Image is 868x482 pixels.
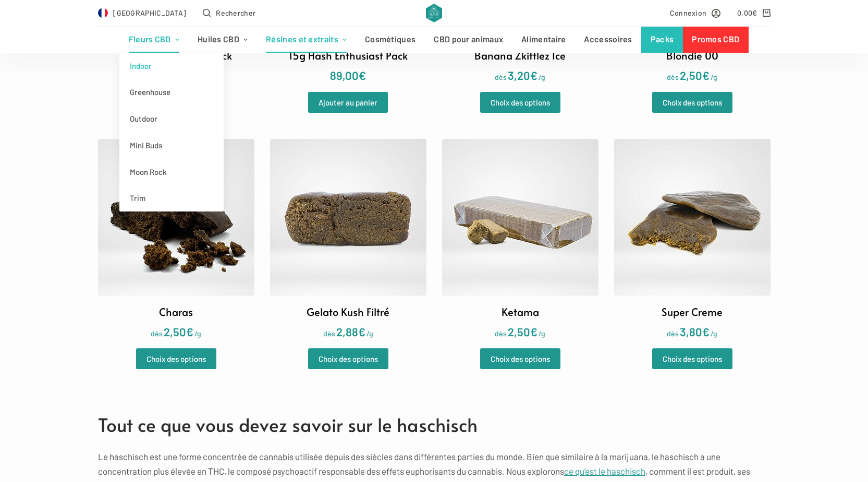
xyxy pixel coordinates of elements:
a: Cosmétiques [356,27,425,53]
bdi: 3,80 [680,325,710,338]
a: Panier d’achat [737,7,770,19]
span: € [702,325,710,338]
a: Charas dès2,50€/g [98,139,254,341]
span: /g [539,329,545,338]
bdi: 3,20 [508,68,537,82]
a: Ketama dès2,50€/g [442,139,598,341]
a: Greenhouse [119,79,224,105]
span: /g [194,329,201,338]
span: € [186,325,193,338]
a: Sélectionner les options pour “Charas” [136,348,216,369]
a: Gelato Kush Filtré dès2,88€/g [270,139,426,341]
h2: Super Creme [662,304,723,320]
span: dès [323,329,335,338]
button: Ouvrir le formulaire de recherche [203,7,255,19]
a: Mini Buds [119,132,224,159]
a: ce qu’est le haschisch [564,466,645,476]
h2: Blondie 00 [666,48,718,63]
bdi: 2,50 [164,325,193,338]
a: Accessoires [575,27,641,53]
bdi: 2,88 [336,325,365,338]
span: € [752,8,757,17]
h2: Ketama [502,304,539,320]
a: Packs [641,27,683,53]
span: dès [151,329,163,338]
a: Sélectionner les options pour “Super Creme” [652,348,732,369]
span: [GEOGRAPHIC_DATA] [113,7,186,19]
span: € [358,325,365,338]
a: Ajouter “15g Hash Enthusiast Pack” à votre panier [308,92,388,113]
span: € [530,325,537,338]
span: /g [539,73,545,81]
h2: Charas [159,304,193,320]
img: FR Flag [98,8,108,18]
span: dès [667,73,679,81]
a: Alimentaire [512,27,575,53]
a: Select Country [98,7,187,19]
span: dès [667,329,679,338]
span: /g [366,329,373,338]
a: CBD pour animaux [425,27,512,53]
a: Outdoor [119,105,224,132]
a: Indoor [119,53,224,79]
a: Fleurs CBD [119,27,188,53]
span: dès [495,329,507,338]
span: € [702,68,710,82]
span: /g [711,329,717,338]
a: Super Creme dès3,80€/g [614,139,771,341]
a: Connexion [670,7,721,19]
a: Sélectionner les options pour “Ketama” [480,348,560,369]
span: dès [495,73,507,81]
a: Huiles CBD [188,27,256,53]
a: Sélectionner les options pour “Gelato Kush Filtré” [308,348,388,369]
img: CBD Alchemy [426,4,442,22]
bdi: 2,50 [680,68,710,82]
a: Promos CBD [683,27,749,53]
span: /g [711,73,717,81]
bdi: 0,00 [737,8,757,17]
span: Connexion [670,7,707,19]
h2: Tout ce que vous devez savoir sur le haschisch [98,411,771,439]
h2: Gelato Kush Filtré [307,304,389,320]
span: Rechercher [216,7,255,19]
nav: Menu d’en-tête [119,27,749,53]
bdi: 89,00 [330,68,366,82]
h2: Banana Zkittlez Ice [474,48,566,63]
a: Sélectionner les options pour “Blondie 00” [652,92,732,113]
a: Sélectionner les options pour “Banana Zkittlez Ice” [480,92,560,113]
bdi: 2,50 [508,325,537,338]
span: € [530,68,537,82]
a: Moon Rock [119,159,224,185]
a: Trim [119,185,224,211]
h2: 15g Hash Enthusiast Pack [289,48,408,63]
span: € [359,68,366,82]
a: Résines et extraits [257,27,356,53]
